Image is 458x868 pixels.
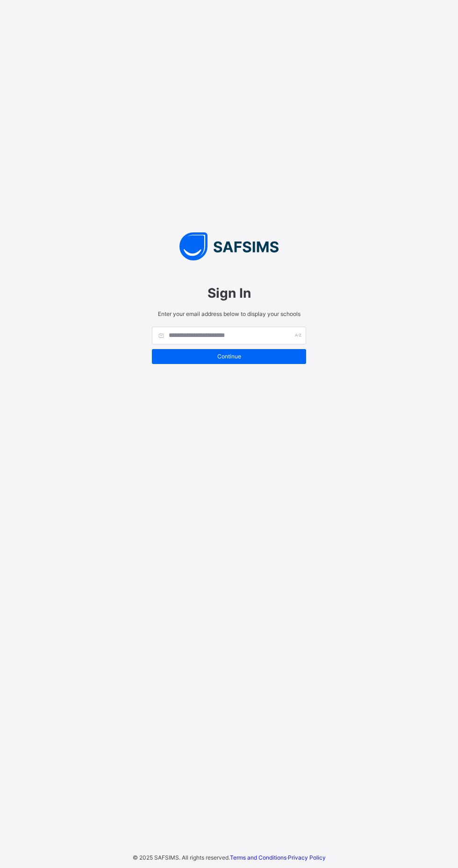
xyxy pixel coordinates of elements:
[143,232,315,260] img: SAFSIMS Logo
[133,854,230,861] span: © 2025 SAFSIMS. All rights reserved.
[230,854,326,861] span: ·
[152,285,306,301] span: Sign In
[152,310,306,317] span: Enter your email address below to display your schools
[230,854,286,861] a: Terms and Conditions
[159,353,299,360] span: Continue
[288,854,326,861] a: Privacy Policy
